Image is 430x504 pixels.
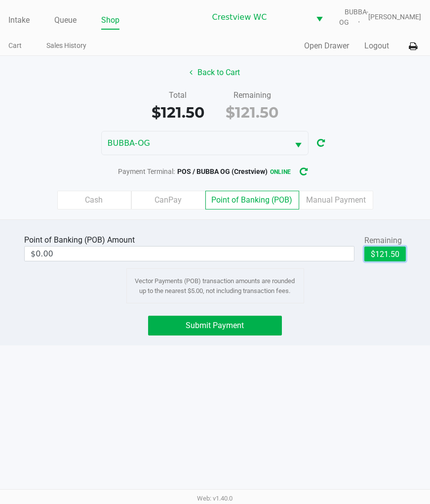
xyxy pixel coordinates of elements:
[148,101,207,124] div: $121.50
[271,168,291,175] span: online
[205,191,299,210] label: Point of Banking (POB)
[148,316,281,336] button: Submit Payment
[369,12,422,22] span: [PERSON_NAME]
[184,63,247,82] button: Back to Cart
[46,40,86,52] a: Sales History
[212,11,304,23] span: Crestview WC
[101,13,119,27] a: Shop
[8,13,30,27] a: Intake
[310,5,329,29] button: Select
[223,89,282,101] div: Remaining
[289,131,308,155] button: Select
[364,247,406,261] button: $121.50
[108,137,283,149] span: BUBBA-OG
[118,168,175,175] span: Payment Terminal:
[148,89,207,101] div: Total
[365,40,390,52] button: Logout
[197,495,233,502] span: Web: v1.40.0
[223,101,282,124] div: $121.50
[339,7,369,28] span: BUBBA-OG
[8,40,22,52] a: Cart
[54,13,77,27] a: Queue
[364,235,406,247] div: Remaining
[178,168,268,175] span: POS / BUBBA OG (Crestview)
[299,191,373,210] label: Manual Payment
[131,191,205,210] label: CanPay
[304,40,349,52] button: Open Drawer
[24,234,139,246] div: Point of Banking (POB) Amount
[57,191,131,210] label: Cash
[126,268,304,303] div: Vector Payments (POB) transaction amounts are rounded up to the nearest $5.00, not including tran...
[186,321,244,330] span: Submit Payment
